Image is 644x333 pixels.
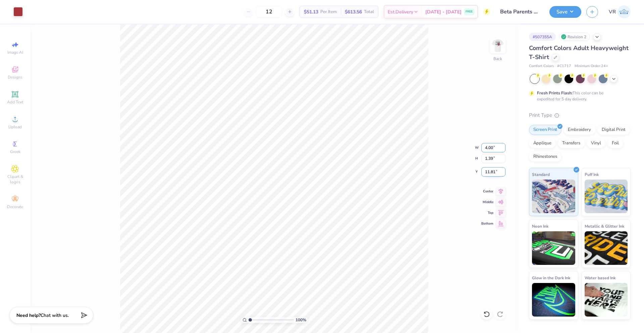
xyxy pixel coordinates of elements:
[609,8,616,16] span: VR
[481,189,493,194] span: Center
[3,174,27,185] span: Clipart & logos
[585,274,615,281] span: Water based Ink
[607,138,623,148] div: Foil
[532,231,575,265] img: Neon Ink
[585,223,624,230] span: Metallic & Glitter Ink
[7,204,23,209] span: Decorate
[466,9,473,14] span: FREE
[532,274,570,281] span: Glow in the Dark Ink
[575,63,608,69] span: Minimum Order: 24 +
[388,8,413,15] span: Est. Delivery
[320,8,337,15] span: Per Item
[529,138,556,148] div: Applique
[529,125,561,135] div: Screen Print
[559,33,590,41] div: Revision 2
[532,223,548,230] span: Neon Ink
[10,149,20,154] span: Greek
[529,44,629,61] span: Comfort Colors Adult Heavyweight T-Shirt
[491,39,504,52] img: Back
[587,138,605,148] div: Vinyl
[549,6,581,18] button: Save
[618,5,631,18] img: Vincent Roxas
[529,111,631,119] div: Print Type
[425,8,462,15] span: [DATE] - [DATE]
[345,8,362,15] span: $613.56
[563,125,595,135] div: Embroidery
[597,125,630,135] div: Digital Print
[529,33,556,41] div: # 507355A
[532,171,550,178] span: Standard
[532,180,575,213] img: Standard
[495,5,544,18] input: Untitled Design
[7,50,23,55] span: Image AI
[8,124,22,130] span: Upload
[481,221,493,226] span: Bottom
[529,63,554,69] span: Comfort Colors
[585,231,628,265] img: Metallic & Glitter Ink
[481,200,493,204] span: Middle
[558,138,585,148] div: Transfers
[585,180,628,213] img: Puff Ink
[296,317,306,323] span: 100 %
[16,312,41,319] strong: Need help?
[493,56,502,62] div: Back
[585,171,599,178] span: Puff Ink
[609,5,631,18] a: VR
[8,75,22,80] span: Designs
[557,63,571,69] span: # C1717
[7,99,23,105] span: Add Text
[41,312,69,319] span: Chat with us.
[304,8,318,15] span: $51.13
[532,283,575,317] img: Glow in the Dark Ink
[537,90,620,102] div: This color can be expedited for 5 day delivery.
[585,283,628,317] img: Water based Ink
[481,210,493,215] span: Top
[529,152,561,162] div: Rhinestones
[364,8,374,15] span: Total
[256,6,282,18] input: – –
[537,90,573,96] strong: Fresh Prints Flash:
